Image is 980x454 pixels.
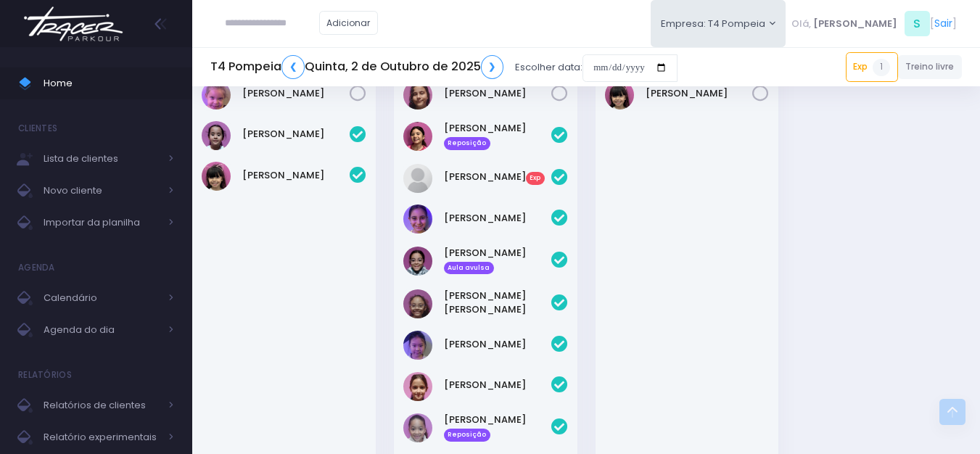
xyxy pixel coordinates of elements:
span: Relatório experimentais [44,428,160,447]
a: [PERSON_NAME] Aula avulsa [444,246,551,275]
img: Isabela Sandes [403,122,432,151]
a: Treino livre [898,55,963,79]
a: [PERSON_NAME] [646,86,753,101]
img: Isadora Csik Milani Lima [403,164,432,193]
span: Agenda do dia [44,321,160,339]
a: [PERSON_NAME] [242,86,350,101]
a: [PERSON_NAME]Exp [444,170,551,184]
span: Reposição [444,137,490,150]
img: Laura Lopes Rodrigues [202,121,231,150]
span: [PERSON_NAME] [813,17,897,31]
span: Exp [526,172,545,185]
a: [PERSON_NAME] [444,86,551,101]
span: Importar da planilha [44,213,160,232]
span: Home [44,74,174,93]
a: ❮ [281,55,305,79]
img: Isabella terra [403,81,432,110]
img: Sofia Sandes [403,413,432,442]
span: 1 [873,59,890,76]
span: Aula avulsa [444,262,494,275]
a: Adicionar [319,11,379,35]
span: Reposição [444,429,490,442]
span: Novo cliente [44,181,160,200]
h4: Clientes [18,114,57,143]
img: Lara Berruezo Andrioni [403,205,432,234]
a: [PERSON_NAME] Reposição [444,121,551,150]
img: Lorena Henrique [403,247,432,276]
img: Maria Eduarda Lucarine Fachini [202,162,231,191]
a: [PERSON_NAME] [242,127,350,141]
h4: Relatórios [18,360,72,389]
a: [PERSON_NAME] [242,168,350,183]
a: [PERSON_NAME] [444,211,551,226]
a: [PERSON_NAME] [444,337,551,352]
span: S [905,11,930,36]
span: Calendário [44,289,160,308]
a: [PERSON_NAME] [444,378,551,392]
h4: Agenda [18,253,55,282]
div: [ ] [786,7,962,40]
a: [PERSON_NAME] Reposição [444,413,551,442]
h5: T4 Pompeia Quinta, 2 de Outubro de 2025 [210,55,503,79]
img: Maria Eduarda Lucarine Fachini [605,81,634,110]
span: Lista de clientes [44,149,160,168]
img: Maria Clara Vieira Serrano [403,289,432,318]
img: Nina Sanche [403,372,432,401]
div: Escolher data: [210,51,678,84]
a: [PERSON_NAME] [PERSON_NAME] [444,289,551,317]
img: Mei Hori [403,331,432,360]
span: Olá, [791,17,811,31]
a: Exp1 [846,52,898,81]
a: Sair [934,16,952,31]
a: ❯ [481,55,504,79]
img: Bella Mandelli [202,81,231,110]
span: Relatórios de clientes [44,396,160,415]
